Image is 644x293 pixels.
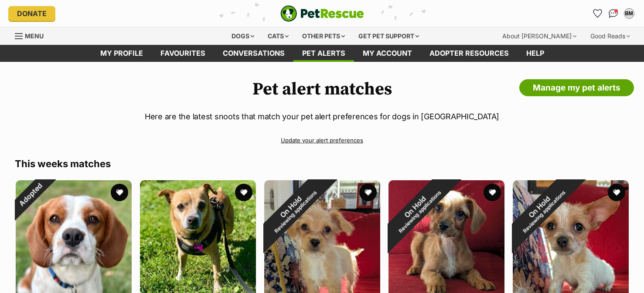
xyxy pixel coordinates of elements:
[293,45,354,62] a: Pet alerts
[214,45,293,62] a: conversations
[484,184,501,201] button: favourite
[607,7,620,20] a: Conversations
[280,5,364,22] a: PetRescue
[152,45,214,62] a: Favourites
[15,133,630,148] a: Update your alert preferences
[625,9,634,18] div: BM
[608,184,625,201] button: favourite
[15,79,630,99] h1: Pet alert matches
[92,45,152,62] a: My profile
[245,161,341,257] div: On Hold
[518,45,553,62] a: Help
[4,169,56,221] div: Adopted
[584,27,636,45] div: Good Reads
[521,189,566,234] span: Reviewing applications
[359,184,377,201] button: favourite
[609,9,618,18] img: chat-41dd97257d64d25036548639549fe6c8038ab92f7586957e7f3b1b290dea8141.svg
[622,7,636,20] button: My account
[496,27,583,45] div: About [PERSON_NAME]
[493,161,589,257] div: On Hold
[15,27,50,43] a: Menu
[25,32,44,40] span: Menu
[296,27,351,45] div: Other pets
[262,27,295,45] div: Cats
[111,184,128,201] button: favourite
[397,189,442,234] span: Reviewing applications
[421,45,518,62] a: Adopter resources
[15,111,630,122] p: Here are the latest snoots that match your pet alert preferences for dogs in [GEOGRAPHIC_DATA]
[591,7,605,20] a: Favourites
[519,79,634,97] a: Manage my pet alerts
[235,184,252,201] button: favourite
[591,7,636,20] ul: Account quick links
[15,158,630,170] h3: This weeks matches
[8,6,55,21] a: Donate
[225,27,260,45] div: Dogs
[273,189,318,234] span: Reviewing applications
[280,5,364,22] img: logo-e224e6f780fb5917bec1dbf3a21bbac754714ae5b6737aabdf751b685950b380.svg
[354,45,421,62] a: My account
[369,161,465,257] div: On Hold
[352,27,425,45] div: Get pet support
